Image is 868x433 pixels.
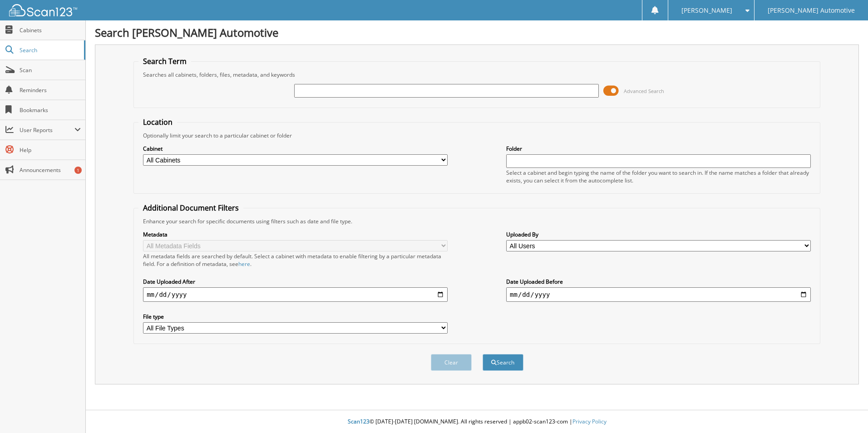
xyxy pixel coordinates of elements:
[572,418,607,425] a: Privacy Policy
[20,66,81,74] span: Scan
[348,418,370,425] span: Scan123
[138,203,243,213] legend: Additional Document Filters
[138,56,191,66] legend: Search Term
[9,4,77,16] img: scan123-logo-white.svg
[20,26,81,34] span: Cabinets
[74,167,82,174] div: 1
[143,145,448,153] label: Cabinet
[143,278,448,285] label: Date Uploaded After
[143,313,448,320] label: File type
[624,88,664,94] span: Advanced Search
[143,231,448,238] label: Metadata
[138,217,815,225] div: Enhance your search for specific documents using filters such as date and file type.
[143,252,448,268] div: All metadata fields are searched by default. Select a cabinet with metadata to enable filtering b...
[138,132,815,139] div: Optionally limit your search to a particular cabinet or folder
[86,411,868,433] div: © [DATE]-[DATE] [DOMAIN_NAME]. All rights reserved | appb02-scan123-com |
[20,106,81,114] span: Bookmarks
[768,8,855,13] span: [PERSON_NAME] Automotive
[20,166,81,174] span: Announcements
[506,287,811,302] input: end
[20,146,81,154] span: Help
[138,71,815,79] div: Searches all cabinets, folders, files, metadata, and keywords
[20,126,74,134] span: User Reports
[506,278,811,285] label: Date Uploaded Before
[506,231,811,238] label: Uploaded By
[238,260,250,268] a: here
[143,287,448,302] input: start
[20,86,81,94] span: Reminders
[483,354,523,371] button: Search
[95,25,859,40] h1: Search [PERSON_NAME] Automotive
[506,145,811,153] label: Folder
[431,354,472,371] button: Clear
[138,117,177,127] legend: Location
[506,169,811,184] div: Select a cabinet and begin typing the name of the folder you want to search in. If the name match...
[681,8,732,13] span: [PERSON_NAME]
[20,46,79,54] span: Search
